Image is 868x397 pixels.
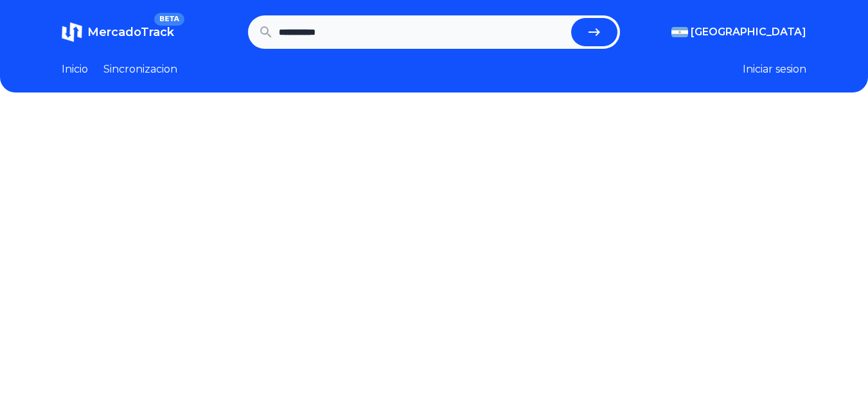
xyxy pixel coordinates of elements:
a: Inicio [62,62,88,77]
span: BETA [154,13,184,26]
a: Sincronizacion [103,62,177,77]
img: MercadoTrack [62,22,82,42]
img: Argentina [671,27,688,37]
button: Iniciar sesion [743,62,806,77]
button: [GEOGRAPHIC_DATA] [671,24,806,40]
span: MercadoTrack [87,25,174,39]
a: MercadoTrackBETA [62,22,174,42]
span: [GEOGRAPHIC_DATA] [691,24,806,40]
